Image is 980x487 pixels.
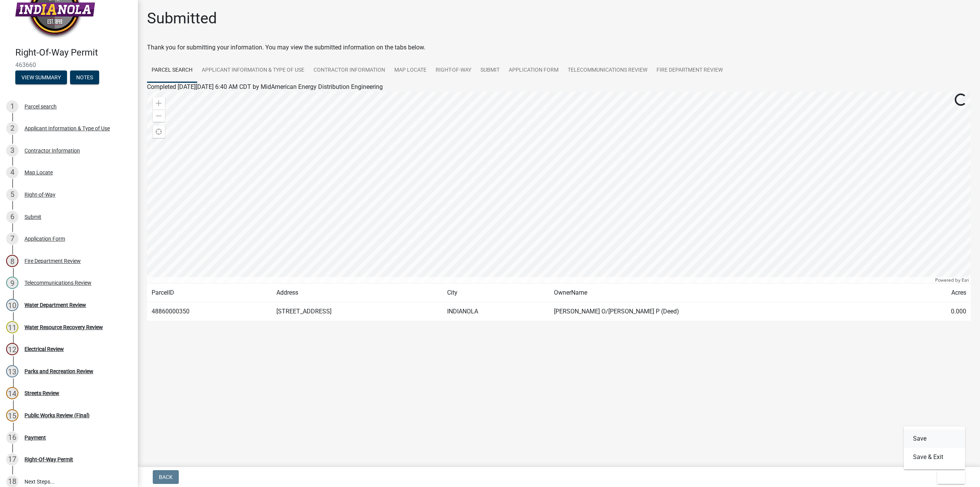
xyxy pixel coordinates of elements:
div: 17 [6,453,18,466]
button: Exit [937,470,965,484]
div: Zoom in [153,97,165,110]
div: 6 [6,211,18,223]
td: OwnerName [549,284,906,302]
div: Right-Of-Way Permit [24,457,73,462]
a: Submit [476,58,504,83]
button: Save & Exit [904,448,965,466]
wm-modal-confirm: Summary [15,75,67,81]
div: 10 [6,299,18,311]
wm-modal-confirm: Notes [70,75,99,81]
div: 8 [6,255,18,267]
td: Address [272,284,443,302]
a: Map Locate [390,58,431,83]
div: Powered by [933,277,971,283]
div: Electrical Review [24,346,64,352]
div: Public Works Review (Final) [24,413,90,418]
div: Application Form [24,236,65,241]
div: 13 [6,365,18,377]
a: Parcel search [147,58,197,83]
a: Right-of-Way [431,58,476,83]
div: 4 [6,166,18,179]
div: Thank you for submitting your information. You may view the submitted information on the tabs below. [147,43,971,52]
div: 7 [6,233,18,245]
a: Application Form [504,58,563,83]
td: [PERSON_NAME] O/[PERSON_NAME] P (Deed) [549,302,906,321]
td: ParcelID [147,284,272,302]
span: Completed [DATE][DATE] 6:40 AM CDT by MidAmerican Energy Distribution Engineering [147,83,383,90]
div: Parcel search [24,104,57,109]
div: Water Resource Recovery Review [24,325,103,330]
div: 11 [6,321,18,333]
div: 1 [6,100,18,113]
div: Applicant Information & Type of Use [24,126,110,131]
div: Find my location [153,126,165,138]
span: Back [159,474,173,480]
span: Exit [943,474,954,480]
div: 12 [6,343,18,355]
div: Exit [904,426,965,469]
div: Payment [24,435,46,440]
div: Zoom out [153,110,165,122]
div: 15 [6,409,18,421]
span: 463660 [15,61,122,69]
a: Applicant Information & Type of Use [197,58,309,83]
td: 48860000350 [147,302,272,321]
h4: Right-Of-Way Permit [15,47,132,58]
div: Right-of-Way [24,192,56,197]
button: Save [904,430,965,448]
button: Notes [70,71,99,84]
button: View Summary [15,71,67,84]
div: 2 [6,122,18,134]
a: Contractor Information [309,58,390,83]
div: 16 [6,431,18,444]
div: Water Department Review [24,302,86,308]
td: 0.000 [906,302,971,321]
div: 14 [6,387,18,399]
div: 5 [6,189,18,201]
div: Telecommunications Review [24,280,91,285]
div: 9 [6,277,18,289]
button: Back [153,470,179,484]
div: 3 [6,144,18,157]
div: Parks and Recreation Review [24,369,93,374]
div: Fire Department Review [24,258,81,264]
div: Contractor Information [24,148,80,153]
a: Telecommunications Review [563,58,652,83]
div: Map Locate [24,170,53,175]
h1: Submitted [147,9,217,28]
td: City [443,284,549,302]
td: [STREET_ADDRESS] [272,302,443,321]
div: Submit [24,214,41,220]
td: Acres [906,284,971,302]
a: Fire Department Review [652,58,727,83]
td: INDIANOLA [443,302,549,321]
a: Esri [962,277,969,283]
div: Streets Review [24,390,59,396]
